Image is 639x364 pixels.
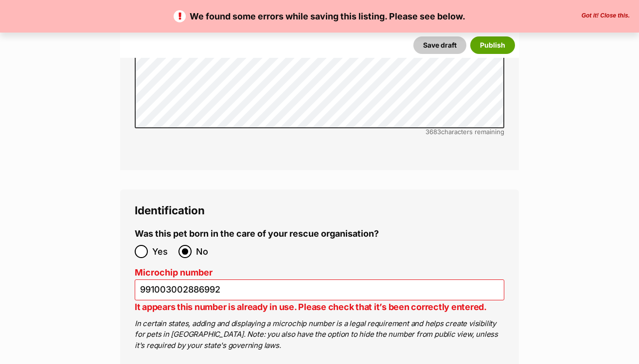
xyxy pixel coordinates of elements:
[426,128,441,136] span: 3683
[10,10,629,23] p: We found some errors while saving this listing. Please see below.
[413,36,466,54] button: Save draft
[135,268,504,278] label: Microchip number
[135,229,379,239] label: Was this pet born in the care of your rescue organisation?
[135,204,205,217] span: Identification
[135,128,504,136] div: characters remaining
[135,300,504,313] p: It appears this number is already in use. Please check that it’s been correctly entered.
[152,245,174,258] span: Yes
[579,12,633,20] button: Close the banner
[196,245,217,258] span: No
[470,36,515,54] button: Publish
